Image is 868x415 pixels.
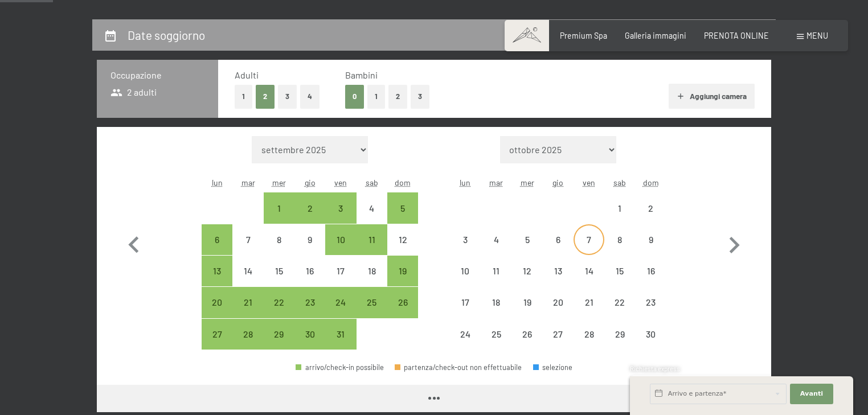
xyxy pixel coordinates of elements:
div: arrivo/check-in non effettuabile [511,256,542,286]
div: Fri Nov 28 2025 [574,319,604,350]
div: Thu Nov 20 2025 [543,287,574,318]
div: Sun Oct 26 2025 [387,287,418,318]
div: arrivo/check-in non effettuabile [543,224,574,255]
div: Tue Oct 21 2025 [232,287,263,318]
div: Thu Oct 16 2025 [294,256,325,286]
div: arrivo/check-in non effettuabile [604,192,635,223]
div: 19 [513,298,541,326]
div: arrivo/check-in non effettuabile [574,287,604,318]
div: arrivo/check-in non effettuabile [325,256,356,286]
div: arrivo/check-in possibile [202,319,232,350]
div: 1 [605,204,634,232]
div: arrivo/check-in non effettuabile [511,224,542,255]
div: Tue Oct 28 2025 [232,319,263,350]
abbr: sabato [366,178,378,187]
div: Thu Nov 27 2025 [543,319,574,350]
div: Thu Oct 30 2025 [294,319,325,350]
abbr: venerdì [583,178,595,187]
div: arrivo/check-in non effettuabile [604,224,635,255]
div: 16 [637,266,665,295]
div: 25 [482,330,510,358]
div: Wed Oct 01 2025 [264,192,294,223]
div: 26 [388,298,417,326]
div: 29 [605,330,634,358]
div: 18 [358,266,386,295]
div: 3 [451,235,480,264]
div: 24 [326,298,355,326]
div: arrivo/check-in possibile [357,224,387,255]
div: 27 [544,330,572,358]
div: Thu Oct 23 2025 [294,287,325,318]
div: 12 [388,235,417,264]
div: 9 [637,235,665,264]
div: arrivo/check-in non effettuabile [636,192,666,223]
div: 22 [265,298,293,326]
div: arrivo/check-in possibile [264,287,294,318]
div: Sun Nov 16 2025 [636,256,666,286]
div: Wed Oct 15 2025 [264,256,294,286]
div: 12 [513,266,541,295]
div: Thu Oct 09 2025 [294,224,325,255]
div: 28 [575,330,603,358]
div: arrivo/check-in possibile [325,319,356,350]
div: arrivo/check-in non effettuabile [264,224,294,255]
div: 10 [326,235,355,264]
div: Wed Nov 05 2025 [511,224,542,255]
div: Fri Oct 24 2025 [325,287,356,318]
div: arrivo/check-in non effettuabile [481,319,511,350]
div: Tue Oct 14 2025 [232,256,263,286]
div: arrivo/check-in non effettuabile [574,319,604,350]
div: Fri Nov 07 2025 [574,224,604,255]
div: arrivo/check-in possibile [202,287,232,318]
div: 11 [358,235,386,264]
div: 14 [234,266,262,295]
div: arrivo/check-in non effettuabile [543,319,574,350]
div: arrivo/check-in non effettuabile [450,287,481,318]
div: arrivo/check-in possibile [325,287,356,318]
div: 2 [296,204,324,232]
span: 2 adulti [110,86,157,98]
div: 15 [605,266,634,295]
div: 24 [451,330,480,358]
abbr: lunedì [460,178,470,187]
div: Tue Oct 07 2025 [232,224,263,255]
div: arrivo/check-in non effettuabile [357,256,387,286]
div: 20 [544,298,572,326]
div: 15 [265,266,293,295]
div: 16 [296,266,324,295]
div: Sat Oct 04 2025 [357,192,387,223]
div: 20 [203,298,231,326]
abbr: domenica [643,178,659,187]
div: 9 [296,235,324,264]
div: 19 [388,266,417,295]
div: arrivo/check-in non effettuabile [481,256,511,286]
div: 17 [451,298,480,326]
button: Avanti [790,384,833,404]
div: arrivo/check-in non effettuabile [511,319,542,350]
div: Thu Nov 13 2025 [543,256,574,286]
div: Sun Oct 05 2025 [387,192,418,223]
a: Premium Spa [560,31,607,40]
div: 17 [326,266,355,295]
div: arrivo/check-in possibile [294,287,325,318]
div: Tue Nov 04 2025 [481,224,511,255]
div: 21 [234,298,262,326]
div: arrivo/check-in non effettuabile [481,287,511,318]
div: Wed Oct 08 2025 [264,224,294,255]
div: arrivo/check-in non effettuabile [636,256,666,286]
div: Sun Nov 09 2025 [636,224,666,255]
div: arrivo/check-in non effettuabile [387,224,418,255]
div: 6 [544,235,572,264]
div: Thu Nov 06 2025 [543,224,574,255]
abbr: mercoledì [521,178,534,187]
span: PRENOTA ONLINE [704,31,769,40]
div: Sat Oct 18 2025 [357,256,387,286]
abbr: giovedì [552,178,563,187]
div: 29 [265,330,293,358]
span: Bambini [345,69,378,80]
div: partenza/check-out non effettuabile [395,364,522,371]
div: Sat Nov 15 2025 [604,256,635,286]
div: arrivo/check-in possibile [202,224,232,255]
div: 23 [637,298,665,326]
div: arrivo/check-in non effettuabile [574,256,604,286]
